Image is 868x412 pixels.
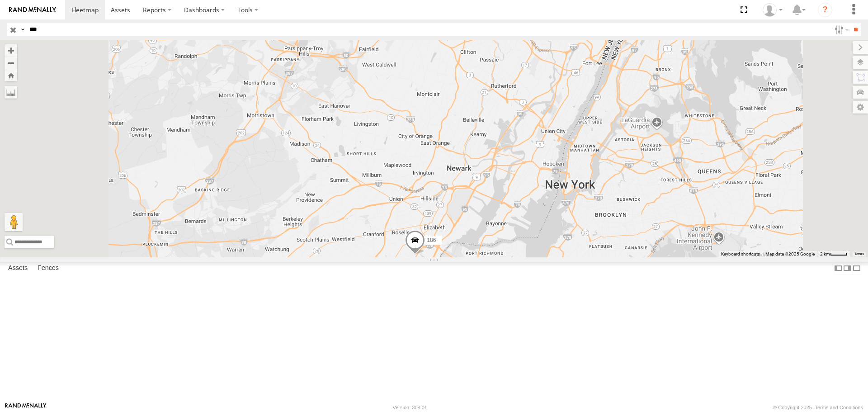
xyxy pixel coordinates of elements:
[843,262,852,275] label: Dock Summary Table to the Right
[815,405,863,410] a: Terms and Conditions
[831,23,850,36] label: Search Filter Options
[5,86,17,99] label: Measure
[820,251,830,256] span: 2 km
[393,405,427,410] div: Version: 308.01
[9,7,56,13] img: rand-logo.svg
[759,3,786,17] div: Kerry Mac Phee
[852,262,861,275] label: Hide Summary Table
[5,213,23,231] button: Drag Pegman onto the map to open Street View
[854,252,864,256] a: Terms (opens in new tab)
[818,3,832,17] i: ?
[4,262,32,275] label: Assets
[817,251,850,257] button: Map Scale: 2 km per 34 pixels
[765,251,815,256] span: Map data ©2025 Google
[5,57,17,69] button: Zoom out
[773,405,863,410] div: © Copyright 2025 -
[721,251,760,257] button: Keyboard shortcuts
[33,262,63,275] label: Fences
[427,237,436,244] span: 186
[5,403,47,412] a: Visit our Website
[853,101,868,114] label: Map Settings
[834,262,843,275] label: Dock Summary Table to the Left
[5,44,17,57] button: Zoom in
[5,69,17,81] button: Zoom Home
[19,23,26,36] label: Search Query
